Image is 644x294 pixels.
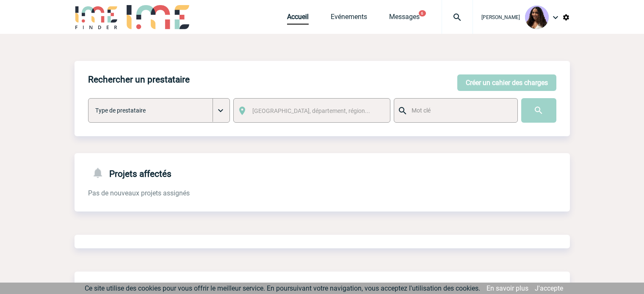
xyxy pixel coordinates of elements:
span: Ce site utilise des cookies pour vous offrir le meilleur service. En poursuivant votre navigation... [85,284,480,292]
h4: Rechercher un prestataire [88,74,190,85]
a: J'accepte [535,284,563,292]
span: [PERSON_NAME] [481,14,520,20]
span: [GEOGRAPHIC_DATA], département, région... [252,107,370,114]
a: Messages [389,13,420,25]
span: Pas de nouveaux projets assignés [88,189,190,197]
button: 6 [419,10,426,16]
input: Mot clé [409,105,510,116]
img: notifications-24-px-g.png [91,167,109,179]
img: IME-Finder [75,5,119,29]
a: Accueil [287,13,309,25]
img: 131234-0.jpg [525,5,549,29]
a: Evénements [331,13,367,25]
a: En savoir plus [486,284,528,292]
h4: Projets affectés [88,167,171,179]
input: Submit [521,98,556,123]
